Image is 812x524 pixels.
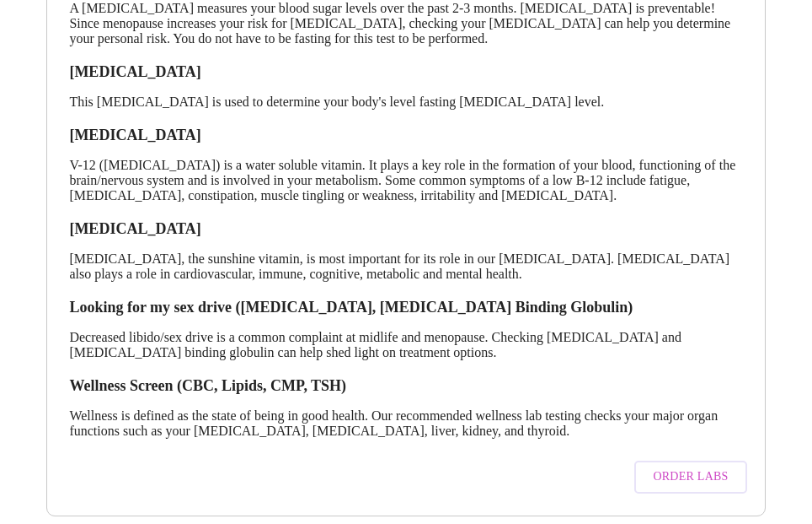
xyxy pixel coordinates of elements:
p: This [MEDICAL_DATA] is used to determine your body's level fasting [MEDICAL_DATA] level. [69,95,742,110]
h3: [MEDICAL_DATA] [69,127,742,144]
h3: [MEDICAL_DATA] [69,63,742,81]
span: Order Labs [653,467,728,488]
button: Order Labs [634,461,746,494]
p: Wellness is defined as the state of being in good health. Our recommended wellness lab testing ch... [69,408,742,439]
p: Decreased libido/sex drive is a common complaint at midlife and menopause. Checking [MEDICAL_DATA... [69,330,742,360]
h3: [MEDICAL_DATA] [69,220,742,238]
p: A [MEDICAL_DATA] measures your blood sugar levels over the past 2-3 months. [MEDICAL_DATA] is pre... [69,1,742,46]
p: [MEDICAL_DATA], the sunshine vitamin, is most important for its role in our [MEDICAL_DATA]. [MEDI... [69,251,742,282]
a: Order Labs [630,452,751,502]
h3: Wellness Screen (CBC, Lipids, CMP, TSH) [69,377,742,395]
h3: Looking for my sex drive ([MEDICAL_DATA], [MEDICAL_DATA] Binding Globulin) [69,299,742,316]
p: V-12 ([MEDICAL_DATA]) is a water soluble vitamin. It plays a key role in the formation of your bl... [69,158,742,203]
